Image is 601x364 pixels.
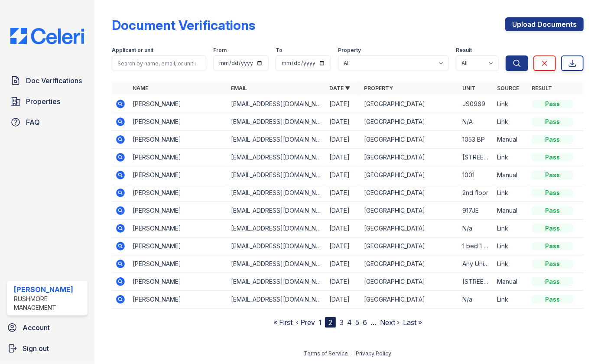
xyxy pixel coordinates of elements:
[326,291,361,309] td: [DATE]
[361,220,459,237] td: [GEOGRAPHIC_DATA]
[494,113,528,131] td: Link
[494,131,528,149] td: Manual
[227,273,326,291] td: [EMAIL_ADDRESS][DOMAIN_NAME]
[227,113,326,131] td: [EMAIL_ADDRESS][DOMAIN_NAME]
[459,255,494,273] td: Any Unit Available
[361,149,459,166] td: [GEOGRAPHIC_DATA]
[3,319,91,336] a: Account
[505,17,584,31] a: Upload Documents
[227,131,326,149] td: [EMAIL_ADDRESS][DOMAIN_NAME]
[326,113,361,131] td: [DATE]
[129,202,227,220] td: [PERSON_NAME]
[112,55,206,71] input: Search by name, email, or unit number
[26,75,82,86] span: Doc Verifications
[326,220,361,237] td: [DATE]
[227,149,326,166] td: [EMAIL_ADDRESS][DOMAIN_NAME]
[129,113,227,131] td: [PERSON_NAME]
[532,117,573,126] div: Pass
[326,166,361,184] td: [DATE]
[494,255,528,273] td: Link
[380,318,400,327] a: Next ›
[276,47,283,54] label: To
[326,273,361,291] td: [DATE]
[129,184,227,202] td: [PERSON_NAME]
[3,28,91,44] img: CE_Logo_Blue-a8612792a0a2168367f1c8372b55b34899dd931a85d93a1a3d3e32e68fde9ad4.png
[133,85,148,91] a: Name
[459,149,494,166] td: [STREET_ADDRESS][PERSON_NAME]
[361,291,459,309] td: [GEOGRAPHIC_DATA]
[129,149,227,166] td: [PERSON_NAME]
[494,95,528,113] td: Link
[456,47,472,54] label: Result
[326,255,361,273] td: [DATE]
[227,184,326,202] td: [EMAIL_ADDRESS][DOMAIN_NAME]
[129,166,227,184] td: [PERSON_NAME]
[273,318,292,327] a: « First
[3,340,91,357] a: Sign out
[459,184,494,202] td: 2nd floor
[227,220,326,237] td: [EMAIL_ADDRESS][DOMAIN_NAME]
[497,85,519,91] a: Source
[129,220,227,237] td: [PERSON_NAME]
[361,95,459,113] td: [GEOGRAPHIC_DATA]
[459,273,494,291] td: [STREET_ADDRESS][PERSON_NAME]
[14,295,84,312] div: Rushmore Management
[532,206,573,215] div: Pass
[26,96,60,107] span: Properties
[494,220,528,237] td: Link
[326,131,361,149] td: [DATE]
[112,47,153,54] label: Applicant or unit
[231,85,247,91] a: Email
[129,95,227,113] td: [PERSON_NAME]
[459,166,494,184] td: 1001
[318,318,322,327] a: 1
[356,350,392,357] a: Privacy Policy
[532,260,573,268] div: Pass
[532,171,573,179] div: Pass
[129,291,227,309] td: [PERSON_NAME]
[338,47,361,54] label: Property
[462,85,475,91] a: Unit
[112,17,255,33] div: Document Verifications
[459,131,494,149] td: 1053 BP
[326,184,361,202] td: [DATE]
[532,224,573,233] div: Pass
[227,95,326,113] td: [EMAIL_ADDRESS][DOMAIN_NAME]
[494,273,528,291] td: Manual
[227,202,326,220] td: [EMAIL_ADDRESS][DOMAIN_NAME]
[370,317,377,328] span: …
[494,149,528,166] td: Link
[325,317,336,328] div: 2
[227,255,326,273] td: [EMAIL_ADDRESS][DOMAIN_NAME]
[361,202,459,220] td: [GEOGRAPHIC_DATA]
[494,291,528,309] td: Link
[361,273,459,291] td: [GEOGRAPHIC_DATA]
[459,220,494,237] td: N/a
[7,114,88,131] a: FAQ
[355,318,359,327] a: 5
[532,277,573,286] div: Pass
[26,117,40,127] span: FAQ
[347,318,352,327] a: 4
[361,131,459,149] td: [GEOGRAPHIC_DATA]
[296,318,315,327] a: ‹ Prev
[351,350,353,357] div: |
[494,184,528,202] td: Link
[7,72,88,89] a: Doc Verifications
[532,100,573,108] div: Pass
[129,237,227,255] td: [PERSON_NAME]
[361,237,459,255] td: [GEOGRAPHIC_DATA]
[494,166,528,184] td: Manual
[532,242,573,250] div: Pass
[494,237,528,255] td: Link
[14,284,84,295] div: [PERSON_NAME]
[494,202,528,220] td: Manual
[326,237,361,255] td: [DATE]
[459,202,494,220] td: 917JE
[532,295,573,304] div: Pass
[459,113,494,131] td: N/A
[227,291,326,309] td: [EMAIL_ADDRESS][DOMAIN_NAME]
[532,188,573,197] div: Pass
[361,184,459,202] td: [GEOGRAPHIC_DATA]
